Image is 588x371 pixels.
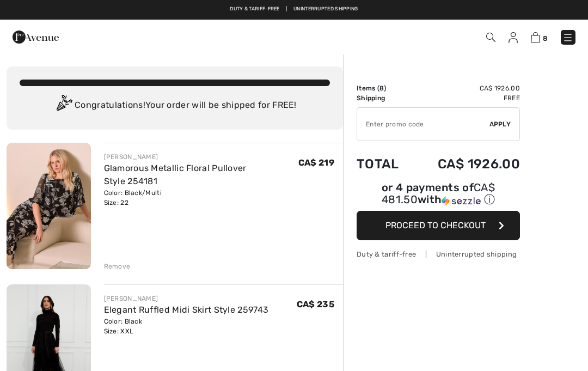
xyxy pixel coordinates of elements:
span: CA$ 219 [298,157,334,168]
img: Menu [562,32,573,43]
img: Glamorous Metallic Floral Pullover Style 254181 [7,143,91,269]
div: Color: Black Size: XXL [104,317,269,336]
span: Proceed to Checkout [385,220,486,230]
a: Glamorous Metallic Floral Pullover Style 254181 [104,163,247,186]
td: CA$ 1926.00 [412,145,520,183]
img: Sezzle [442,196,481,206]
div: or 4 payments of with [357,183,520,207]
button: Proceed to Checkout [357,211,520,240]
td: Total [357,145,412,183]
img: Shopping Bag [531,32,540,42]
div: [PERSON_NAME] [104,294,269,303]
td: Free [412,93,520,103]
a: 1ère Avenue [13,31,59,41]
input: Promo code [357,108,489,141]
div: Duty & tariff-free | Uninterrupted shipping [357,249,520,259]
div: or 4 payments ofCA$ 481.50withSezzle Click to learn more about Sezzle [357,183,520,211]
td: Items ( ) [357,83,412,93]
img: Congratulation2.svg [53,95,75,117]
div: Color: Black/Multi Size: 22 [104,188,298,208]
img: Search [486,33,495,42]
div: Congratulations! Your order will be shipped for FREE! [20,95,330,117]
img: 1ère Avenue [13,26,59,48]
div: [PERSON_NAME] [104,152,298,162]
span: CA$ 481.50 [382,181,495,206]
td: Shipping [357,93,412,103]
a: 8 [531,31,548,44]
a: Elegant Ruffled Midi Skirt Style 259743 [104,305,269,315]
div: Remove [104,261,131,271]
td: CA$ 1926.00 [412,83,520,93]
img: My Info [509,32,518,43]
span: 8 [543,34,548,42]
span: Apply [489,119,511,129]
span: 8 [379,84,384,92]
span: CA$ 235 [297,299,334,309]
